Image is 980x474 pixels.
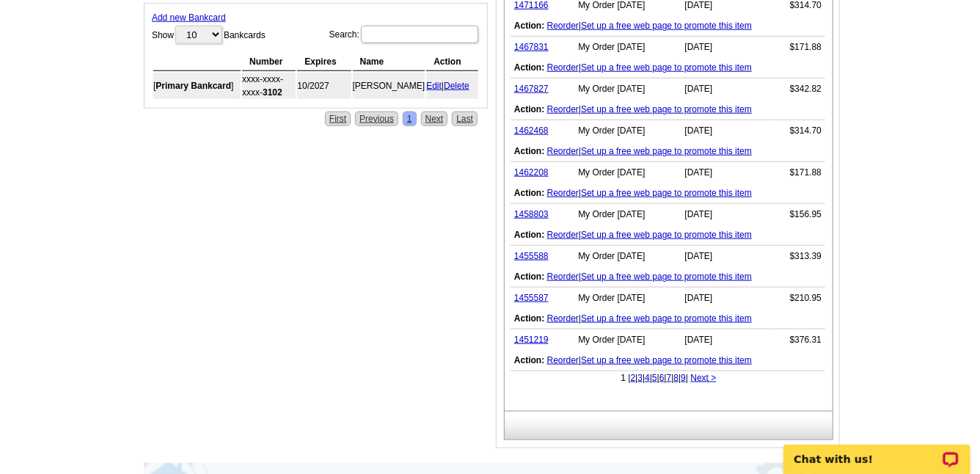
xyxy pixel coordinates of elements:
td: | [511,183,825,204]
td: My Order [DATE] [574,162,681,183]
strong: 3102 [263,87,282,98]
a: 1455587 [514,293,549,303]
td: My Order [DATE] [574,246,681,267]
a: Delete [444,81,469,91]
td: [ ] [153,73,241,99]
a: Reorder [547,146,579,156]
a: 1455588 [514,251,549,261]
td: $210.95 [769,288,825,309]
b: Action: [514,21,544,31]
a: 7 [667,373,672,383]
a: Reorder [547,271,579,282]
td: $313.39 [769,246,825,267]
td: | [511,225,825,246]
td: [DATE] [681,37,769,58]
a: Set up a free web page to promote this item [581,355,752,365]
td: $156.95 [769,204,825,225]
a: Set up a free web page to promote this item [581,104,752,114]
th: Expires [297,53,351,71]
td: | [511,57,825,79]
th: Number [242,53,296,71]
th: Action [426,53,478,71]
a: 6 [659,373,665,383]
a: Add new Bankcard [152,12,226,23]
td: | [511,350,825,371]
a: 1 [403,112,417,126]
a: 8 [674,373,679,383]
a: Reorder [547,355,579,365]
td: [DATE] [681,246,769,267]
b: Action: [514,104,544,114]
td: | [426,73,478,99]
b: Action: [514,313,544,324]
a: 1467827 [514,84,549,94]
a: Set up a free web page to promote this item [581,62,752,73]
a: Reorder [547,62,579,73]
td: | [511,99,825,120]
td: [DATE] [681,204,769,225]
label: Show Bankcards [152,24,266,45]
a: Last [452,112,478,126]
a: 4 [645,373,650,383]
a: Set up a free web page to promote this item [581,313,752,324]
a: 9 [681,373,686,383]
a: 1467831 [514,42,549,52]
a: First [325,112,351,126]
a: Reorder [547,230,579,240]
a: Set up a free web page to promote this item [581,188,752,198]
td: $314.70 [769,120,825,142]
td: My Order [DATE] [574,329,681,351]
a: Reorder [547,313,579,324]
td: My Order [DATE] [574,120,681,142]
a: Set up a free web page to promote this item [581,271,752,282]
td: [DATE] [681,329,769,351]
td: | [511,141,825,162]
a: Reorder [547,104,579,114]
a: Next > [690,373,716,383]
a: Next [421,112,448,126]
a: Edit [426,81,442,91]
td: [DATE] [681,120,769,142]
td: | [511,308,825,329]
a: 3 [637,373,643,383]
b: Action: [514,146,544,156]
input: Search: [361,26,478,43]
b: Action: [514,230,544,240]
b: Action: [514,271,544,282]
td: [DATE] [681,79,769,100]
td: My Order [DATE] [574,204,681,225]
td: My Order [DATE] [574,37,681,58]
td: | [511,15,825,37]
div: 1 | | | | | | | | | [505,371,833,384]
td: My Order [DATE] [574,288,681,309]
iframe: LiveChat chat widget [774,428,980,474]
td: $171.88 [769,162,825,183]
td: 10/2027 [297,73,351,99]
a: Set up a free web page to promote this item [581,146,752,156]
td: | [511,266,825,288]
a: 5 [652,373,657,383]
label: Search: [329,24,480,45]
a: Reorder [547,21,579,31]
td: $171.88 [769,37,825,58]
th: Name [353,53,425,71]
td: My Order [DATE] [574,79,681,100]
a: Set up a free web page to promote this item [581,21,752,31]
td: [DATE] [681,288,769,309]
td: xxxx-xxxx-xxxx- [242,73,296,99]
a: 1458803 [514,209,549,219]
b: Action: [514,188,544,198]
td: [DATE] [681,162,769,183]
select: ShowBankcards [175,26,222,44]
a: Set up a free web page to promote this item [581,230,752,240]
b: Action: [514,62,544,73]
td: [PERSON_NAME] [353,73,425,99]
a: 1462468 [514,125,549,136]
a: 2 [631,373,636,383]
a: Previous [355,112,398,126]
a: 1451219 [514,335,549,345]
b: Action: [514,355,544,365]
td: $342.82 [769,79,825,100]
